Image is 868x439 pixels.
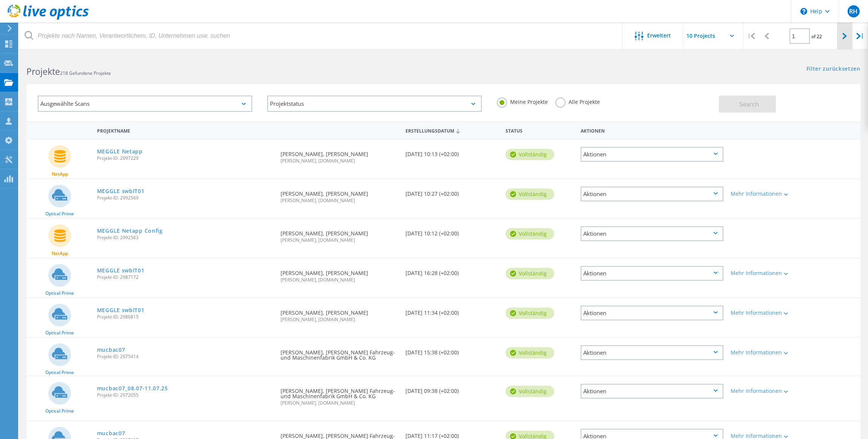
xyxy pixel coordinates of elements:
label: Alle Projekte [555,97,600,105]
div: vollständig [506,308,554,319]
div: | [853,23,868,49]
a: mucbac07 [97,347,125,352]
div: vollständig [506,149,554,160]
div: [DATE] 11:34 (+02:00) [402,298,502,323]
div: Mehr Informationen [731,271,790,276]
label: Meine Projekte [497,97,548,105]
div: Aktionen [581,384,723,399]
div: Aktionen [581,345,723,360]
div: Mehr Informationen [731,388,790,394]
div: Aktionen [581,226,723,241]
div: [PERSON_NAME], [PERSON_NAME] [277,298,402,329]
a: MEGGLE Netapp Config [97,228,163,233]
a: MEGGLE swbIT01 [97,308,145,313]
div: Projektname [93,123,277,137]
span: Projekt-ID: 2975414 [97,354,273,359]
div: [PERSON_NAME], [PERSON_NAME] [277,139,402,171]
div: vollständig [506,386,554,397]
div: [DATE] 16:28 (+02:00) [402,258,502,283]
div: Projektstatus [267,96,482,112]
div: vollständig [506,268,554,279]
div: vollständig [506,189,554,200]
div: [PERSON_NAME], [PERSON_NAME] [277,219,402,250]
span: of 22 [812,33,822,40]
span: Projekt-ID: 2986815 [97,315,273,319]
a: Filter zurücksetzen [806,66,860,73]
span: Optical Prime [45,212,74,216]
span: [PERSON_NAME], [DOMAIN_NAME] [281,159,398,163]
div: vollständig [506,228,554,240]
div: [DATE] 15:38 (+02:00) [402,338,502,363]
div: vollständig [506,347,554,359]
div: [DATE] 10:13 (+02:00) [402,139,502,164]
div: [DATE] 10:27 (+02:00) [402,179,502,204]
div: Aktionen [581,306,723,320]
input: Projekte nach Namen, Verantwortlichem, ID, Unternehmen usw. suchen [19,23,623,49]
a: MEGGLE swbIT01 [97,189,145,194]
span: Optical Prime [45,331,74,335]
a: mucbac07 [97,431,125,436]
a: mucbac07_08.07-11.07.25 [97,386,168,391]
div: Mehr Informationen [731,310,790,315]
span: Projekt-ID: 2987172 [97,275,273,280]
span: Projekt-ID: 2997229 [97,156,273,161]
span: [PERSON_NAME], [DOMAIN_NAME] [281,238,398,243]
div: Mehr Informationen [731,350,790,355]
span: Projekt-ID: 2992563 [97,235,273,240]
div: Mehr Informationen [731,191,790,196]
div: [PERSON_NAME], [PERSON_NAME] Fahrzeug- und Maschinenfabrik GmbH & Co. KG [277,338,402,368]
b: Projekte [26,65,60,77]
div: [DATE] 10:12 (+02:00) [402,219,502,244]
a: MEGGLE Netapp [97,149,143,154]
span: Projekt-ID: 2992569 [97,196,273,200]
div: Mehr Informationen [731,433,790,439]
span: [PERSON_NAME], [DOMAIN_NAME] [281,401,398,405]
a: MEGGLE swbIT01 [97,268,145,273]
div: [PERSON_NAME], [PERSON_NAME] [277,258,402,290]
div: [PERSON_NAME], [PERSON_NAME] [277,179,402,210]
div: Erstellungsdatum [402,123,502,138]
span: [PERSON_NAME], [DOMAIN_NAME] [281,317,398,322]
div: Aktionen [581,187,723,201]
svg: \n [800,8,807,15]
span: 218 Gefundene Projekte [60,70,111,76]
div: Aktionen [581,266,723,281]
div: Aktionen [577,123,727,137]
div: Status [502,123,577,137]
a: Live Optics Dashboard [8,16,89,21]
span: Optical Prime [45,409,74,413]
div: [DATE] 09:38 (+02:00) [402,376,502,401]
span: Optical Prime [45,370,74,375]
button: Search [719,96,776,113]
div: Ausgewählte Scans [38,96,252,112]
span: [PERSON_NAME], [DOMAIN_NAME] [281,198,398,203]
div: [PERSON_NAME], [PERSON_NAME] Fahrzeug- und Maschinenfabrik GmbH & Co. KG [277,376,402,413]
span: NetApp [52,172,68,176]
span: Erweitert [647,33,671,38]
div: Aktionen [581,147,723,162]
span: NetApp [52,251,68,256]
span: RH [849,8,857,14]
span: Projekt-ID: 2972055 [97,393,273,397]
div: | [743,23,759,49]
span: [PERSON_NAME], [DOMAIN_NAME] [281,278,398,282]
span: Optical Prime [45,291,74,295]
span: Search [739,100,759,108]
